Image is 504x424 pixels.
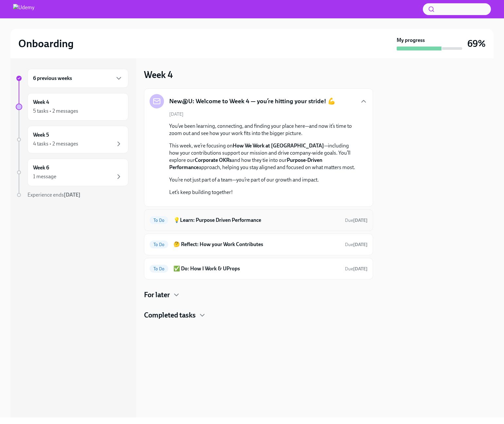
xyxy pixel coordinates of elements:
span: [DATE] [169,111,184,117]
span: Due [345,266,368,272]
div: 1 message [33,173,56,180]
h3: Week 4 [144,69,173,81]
p: Let’s keep building together! [169,189,357,196]
p: This week, we’re focusing on —including how your contributions support our mission and drive comp... [169,142,357,171]
h4: For later [144,290,170,300]
p: You’re not just part of a team—you’re part of our growth and impact. [169,176,357,183]
h6: 🤔 Reflect: How your Work Contributes [173,241,340,248]
a: To Do✅ Do: How I Work & UPropsDue[DATE] [150,263,368,274]
strong: [DATE] [353,218,368,223]
div: 5 tasks • 2 messages [33,107,78,115]
h6: ✅ Do: How I Work & UProps [173,265,340,272]
h6: 6 previous weeks [33,75,72,82]
a: Week 61 message [16,159,128,186]
strong: [DATE] [64,192,81,198]
a: Week 54 tasks • 2 messages [16,126,128,153]
h5: New@U: Welcome to Week 4 — you’re hitting your stride! 💪 [169,97,335,106]
span: To Do [150,242,168,247]
h6: Week 4 [33,99,49,106]
h3: 69% [467,38,486,49]
div: 4 tasks • 2 messages [33,140,78,147]
strong: [DATE] [353,266,368,272]
span: September 20th, 2025 10:00 [345,241,368,248]
div: Completed tasks [144,310,373,320]
img: Udemy [13,4,34,14]
span: Due [345,218,368,223]
span: Due [345,242,368,247]
div: For later [144,290,373,300]
strong: [DATE] [353,242,368,247]
h2: Onboarding [18,37,74,50]
strong: My progress [397,37,425,44]
span: September 20th, 2025 10:00 [345,217,368,223]
h6: 💡Learn: Purpose Driven Performance [173,217,340,224]
strong: Corporate OKRs [195,157,232,163]
h4: Completed tasks [144,310,196,320]
span: To Do [150,218,168,223]
div: 6 previous weeks [27,69,128,88]
span: September 20th, 2025 10:00 [345,266,368,272]
a: To Do🤔 Reflect: How your Work ContributesDue[DATE] [150,239,368,250]
p: You’ve been learning, connecting, and finding your place here—and now it’s time to zoom out and s... [169,123,357,137]
a: To Do💡Learn: Purpose Driven PerformanceDue[DATE] [150,215,368,225]
h6: Week 5 [33,131,49,139]
h6: Week 6 [33,164,49,171]
strong: How We Work at [GEOGRAPHIC_DATA] [233,143,324,149]
a: Week 45 tasks • 2 messages [16,93,128,121]
span: To Do [150,266,168,271]
span: Experience ends [27,192,81,198]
